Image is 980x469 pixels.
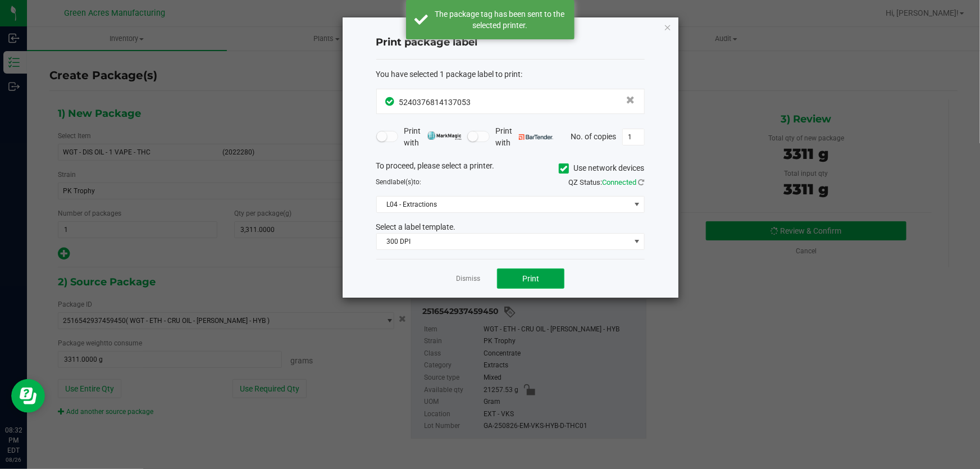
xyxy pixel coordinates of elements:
[368,160,653,177] div: To proceed, please select a printer.
[376,35,645,50] h4: Print package label
[377,197,630,212] span: L04 - Extractions
[571,131,617,140] span: No. of copies
[376,178,422,186] span: Send to:
[368,221,653,233] div: Select a label template.
[391,178,414,186] span: label(s)
[456,274,480,284] a: Dismiss
[404,125,462,149] span: Print with
[522,274,539,283] span: Print
[434,8,566,31] div: The package tag has been sent to the selected printer.
[559,162,645,174] label: Use network devices
[495,125,553,149] span: Print with
[386,95,396,107] span: In Sync
[377,234,630,249] span: 300 DPI
[376,69,645,80] div: :
[427,131,462,140] img: mark_magic_cybra.png
[603,178,637,186] span: Connected
[519,134,553,140] img: bartender.png
[11,379,45,413] iframe: Resource center
[399,98,471,107] span: 5240376814137053
[376,70,521,79] span: You have selected 1 package label to print
[497,268,564,289] button: Print
[569,178,645,186] span: QZ Status:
